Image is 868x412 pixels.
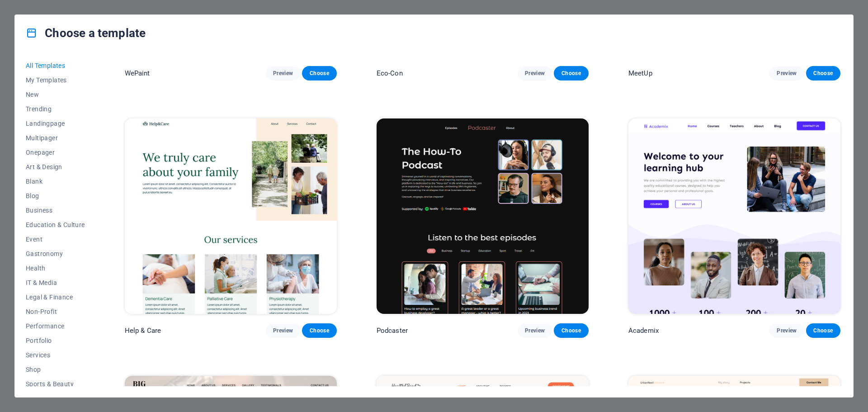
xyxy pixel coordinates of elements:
[26,120,85,127] span: Landingpage
[26,366,85,373] span: Shop
[769,323,804,338] button: Preview
[518,323,552,338] button: Preview
[26,58,85,73] button: All Templates
[26,236,85,243] span: Event
[26,362,85,377] button: Shop
[518,66,552,81] button: Preview
[525,70,545,77] span: Preview
[26,221,85,228] span: Education & Culture
[26,250,85,257] span: Gastronomy
[26,218,85,232] button: Education & Culture
[26,192,85,199] span: Blog
[26,351,85,359] span: Services
[554,66,588,81] button: Choose
[26,265,85,272] span: Health
[309,327,329,334] span: Choose
[26,319,85,333] button: Performance
[26,232,85,246] button: Event
[561,70,581,77] span: Choose
[628,118,840,314] img: Academix
[26,102,85,116] button: Trending
[26,322,85,330] span: Performance
[273,327,293,334] span: Preview
[26,290,85,304] button: Legal & Finance
[769,66,804,81] button: Preview
[266,66,300,81] button: Preview
[26,308,85,315] span: Non-Profit
[26,134,85,142] span: Multipager
[377,326,408,335] p: Podcaster
[26,189,85,203] button: Blog
[26,377,85,391] button: Sports & Beauty
[554,323,588,338] button: Choose
[26,76,85,84] span: My Templates
[309,70,329,77] span: Choose
[26,62,85,69] span: All Templates
[26,87,85,102] button: New
[26,380,85,388] span: Sports & Beauty
[26,116,85,131] button: Landingpage
[26,275,85,290] button: IT & Media
[26,91,85,98] span: New
[26,333,85,348] button: Portfolio
[26,304,85,319] button: Non-Profit
[26,105,85,113] span: Trending
[26,203,85,218] button: Business
[377,69,403,78] p: Eco-Con
[26,131,85,145] button: Multipager
[26,163,85,170] span: Art & Design
[26,160,85,174] button: Art & Design
[813,327,833,334] span: Choose
[125,326,161,335] p: Help & Care
[26,26,146,40] h4: Choose a template
[125,69,150,78] p: WePaint
[26,73,85,87] button: My Templates
[273,70,293,77] span: Preview
[26,246,85,261] button: Gastronomy
[26,149,85,156] span: Onepager
[26,178,85,185] span: Blank
[777,70,797,77] span: Preview
[525,327,545,334] span: Preview
[561,327,581,334] span: Choose
[302,323,336,338] button: Choose
[26,337,85,344] span: Portfolio
[806,66,840,81] button: Choose
[628,326,659,335] p: Academix
[266,323,300,338] button: Preview
[302,66,336,81] button: Choose
[26,279,85,286] span: IT & Media
[26,294,85,301] span: Legal & Finance
[26,348,85,362] button: Services
[813,70,833,77] span: Choose
[628,69,652,78] p: MeetUp
[26,261,85,275] button: Health
[377,118,589,314] img: Podcaster
[777,327,797,334] span: Preview
[26,207,85,214] span: Business
[26,174,85,189] button: Blank
[26,145,85,160] button: Onepager
[806,323,840,338] button: Choose
[125,118,337,314] img: Help & Care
